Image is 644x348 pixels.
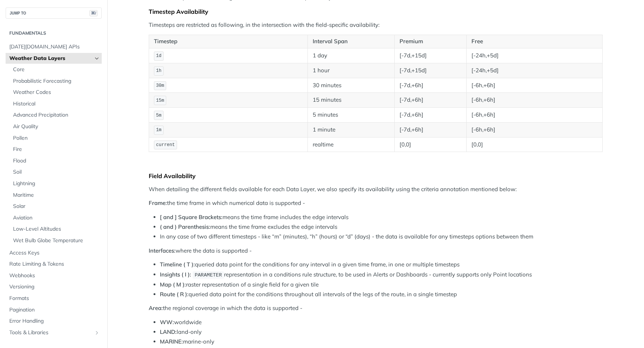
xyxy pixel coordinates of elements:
strong: Timeline ( T ): [160,261,195,268]
span: Advanced Precipitation [13,111,100,119]
a: Flood [9,155,102,167]
h2: Fundamentals [6,30,102,37]
a: Rate Limiting & Tokens [6,259,102,270]
span: Tools & Libraries [9,329,92,336]
span: current [156,142,175,148]
td: [-7d,+6h] [395,93,467,108]
th: Interval Span [307,35,394,48]
a: Low-Level Altitudes [9,224,102,235]
li: worldwide [160,318,603,327]
button: Hide subpages for Weather Data Layers [94,56,100,61]
span: Probabilistic Forecasting [13,77,100,85]
a: Formats [6,293,102,304]
a: Pagination [6,304,102,316]
span: [DATE][DOMAIN_NAME] APIs [9,43,100,51]
td: 1 minute [307,122,394,137]
strong: [ and ] Square Brackets: [160,213,222,221]
span: Rate Limiting & Tokens [9,260,100,268]
div: Field Availability [149,172,603,180]
strong: LAND: [160,328,177,335]
td: [-6h,+6h] [466,108,602,123]
li: means the time frame includes the edge intervals [160,213,603,222]
a: Solar [9,201,102,212]
td: [-6h,+6h] [466,122,602,137]
span: 15m [156,98,164,103]
span: Soil [13,168,100,176]
button: JUMP TO⌘/ [6,7,102,19]
a: Air Quality [9,121,102,132]
li: means the time frame excludes the edge intervals [160,223,603,231]
td: [-24h,+5d] [466,48,602,63]
span: Wet Bulb Globe Temperature [13,237,100,244]
strong: MARINE: [160,338,183,345]
p: where the data is supported - [149,247,603,255]
span: 5m [156,113,161,118]
a: Error Handling [6,316,102,327]
td: 5 minutes [307,108,394,123]
td: [-6h,+6h] [466,93,602,108]
td: [-7d,+6h] [395,122,467,137]
li: raster representation of a single field for a given tile [160,281,603,289]
a: [DATE][DOMAIN_NAME] APIs [6,41,102,53]
p: When detailing the different fields available for each Data Layer, we also specify its availabili... [149,185,603,194]
span: Fire [13,146,100,153]
span: ⌘/ [89,10,98,16]
a: Core [9,64,102,75]
span: Error Handling [9,317,100,325]
p: Timesteps are restricted as following, in the intersection with the field-specific availability: [149,21,603,29]
strong: Map ( M ): [160,281,186,288]
span: 1d [156,53,161,58]
a: Probabilistic Forecasting [9,76,102,87]
span: Aviation [13,214,100,222]
strong: Frame: [149,199,167,206]
td: 30 minutes [307,78,394,93]
p: the regional coverage in which the data is supported - [149,304,603,313]
a: Fire [9,144,102,155]
button: Show subpages for Tools & Libraries [94,330,100,336]
span: Weather Codes [13,89,100,96]
p: the time frame in which numerical data is supported - [149,199,603,208]
span: Versioning [9,283,100,291]
span: Flood [13,157,100,165]
li: queried data point for the conditions for any interval in a given time frame, in one or multiple ... [160,260,603,269]
td: 15 minutes [307,93,394,108]
span: Air Quality [13,123,100,130]
span: 1h [156,68,161,73]
span: Weather Data Layers [9,55,92,62]
span: Core [13,66,100,73]
li: queried data point for the conditions throughout all intervals of the legs of the route, in a sin... [160,290,603,299]
a: Lightning [9,178,102,189]
strong: WW: [160,319,174,326]
span: Formats [9,295,100,302]
a: Aviation [9,212,102,224]
li: In any case of two different timesteps - like “m” (minutes), “h” (hours) or “d” (days) - the data... [160,232,603,241]
a: Soil [9,167,102,178]
span: Access Keys [9,249,100,257]
a: Advanced Precipitation [9,110,102,121]
td: [-7d,+15d] [395,48,467,63]
span: Pagination [9,306,100,314]
td: 1 hour [307,63,394,78]
th: Timestep [149,35,308,48]
a: Maritime [9,190,102,201]
span: 1m [156,127,161,133]
span: Pollen [13,135,100,142]
strong: Interfaces: [149,247,176,254]
td: [-7d,+6h] [395,78,467,93]
td: [-7d,+6h] [395,108,467,123]
span: 30m [156,83,164,88]
li: marine-only [160,338,603,346]
a: Weather Codes [9,87,102,98]
strong: Route ( R ): [160,291,189,298]
th: Premium [395,35,467,48]
a: Access Keys [6,247,102,259]
span: Historical [13,100,100,108]
strong: Area: [149,304,163,311]
strong: ( and ) Parenthesis: [160,223,210,230]
strong: Insights ( I ): [160,271,191,278]
span: Low-Level Altitudes [13,225,100,233]
span: Maritime [13,192,100,199]
a: Pollen [9,133,102,144]
a: Versioning [6,281,102,292]
li: representation in a conditions rule structure, to be used in Alerts or Dashboards - currently sup... [160,271,603,279]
